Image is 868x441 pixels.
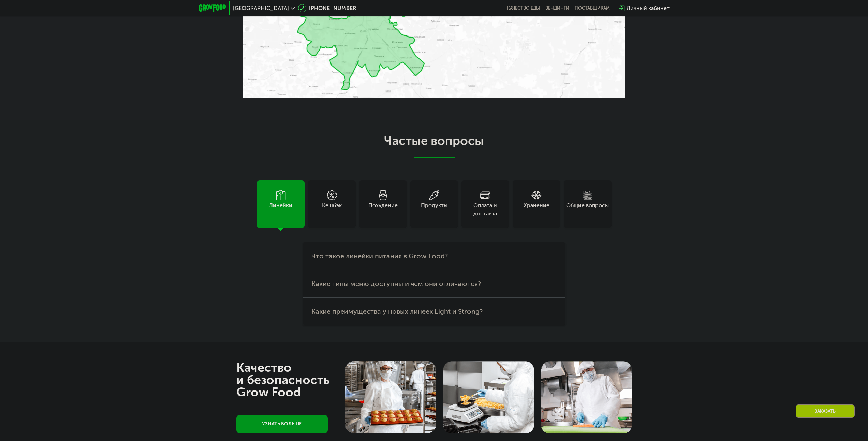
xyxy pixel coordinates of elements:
a: [PHONE_NUMBER] [298,4,358,12]
div: Качество и безопасность Grow Food [236,361,355,398]
div: Заказать [796,404,855,418]
h2: Частые вопросы [243,134,625,158]
div: Оплата и доставка [461,201,509,218]
span: Какие преимущества у новых линеек Light и Strong? [311,307,483,315]
span: [GEOGRAPHIC_DATA] [233,5,289,11]
div: Кешбэк [322,201,342,218]
div: Личный кабинет [627,4,670,12]
a: УЗНАТЬ БОЛЬШЕ [236,415,328,433]
a: Качество еды [507,5,540,11]
a: Вендинги [545,5,569,11]
div: Общие вопросы [566,201,609,218]
div: Линейки [269,201,292,218]
div: Хранение [524,201,549,218]
div: поставщикам [575,5,610,11]
span: Что такое линейки питания в Grow Food? [311,252,448,260]
div: Продукты [421,201,447,218]
span: Какие типы меню доступны и чем они отличаются? [311,280,481,288]
div: Похудение [368,201,398,218]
